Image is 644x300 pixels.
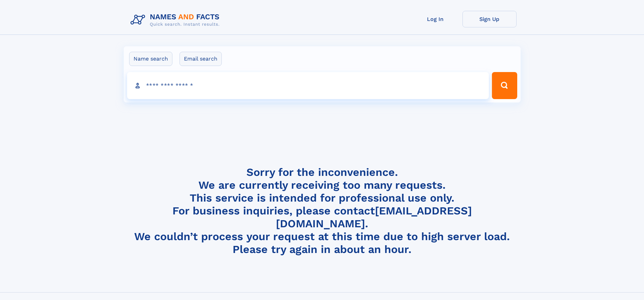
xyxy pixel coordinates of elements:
[180,52,222,66] label: Email search
[408,11,462,27] a: Log In
[492,72,517,99] button: Search Button
[127,72,489,99] input: search input
[129,52,172,66] label: Name search
[276,204,472,230] a: [EMAIL_ADDRESS][DOMAIN_NAME]
[128,11,225,29] img: Logo Names and Facts
[462,11,517,27] a: Sign Up
[128,166,517,256] h4: Sorry for the inconvenience. We are currently receiving too many requests. This service is intend...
